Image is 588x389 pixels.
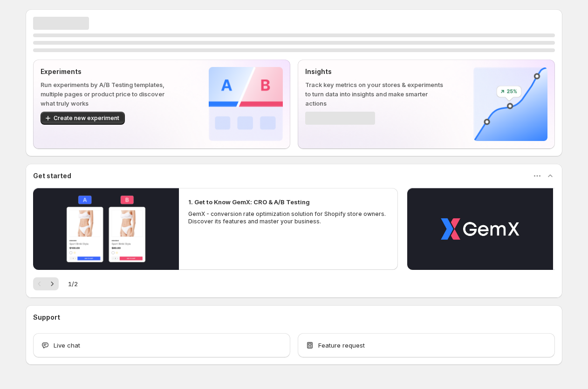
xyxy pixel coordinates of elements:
[41,112,125,125] button: Create new experiment
[305,67,444,76] p: Insights
[33,313,60,322] h3: Support
[209,67,283,141] img: Experiments
[33,277,59,290] nav: Pagination
[473,67,547,141] img: Insights
[41,80,179,108] p: Run experiments by A/B Testing templates, multiple pages or product price to discover what truly ...
[54,341,80,350] span: Live chat
[46,277,59,290] button: Next
[188,197,310,207] h2: 1. Get to Know GemX: CRO & A/B Testing
[33,171,71,181] h3: Get started
[54,114,119,122] span: Create new experiment
[305,80,444,108] p: Track key metrics on your stores & experiments to turn data into insights and make smarter actions
[407,188,553,270] button: Play video
[318,341,365,350] span: Feature request
[188,210,389,225] p: GemX - conversion rate optimization solution for Shopify store owners. Discover its features and ...
[68,279,78,288] span: 1 / 2
[33,188,179,270] button: Play video
[41,67,179,76] p: Experiments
